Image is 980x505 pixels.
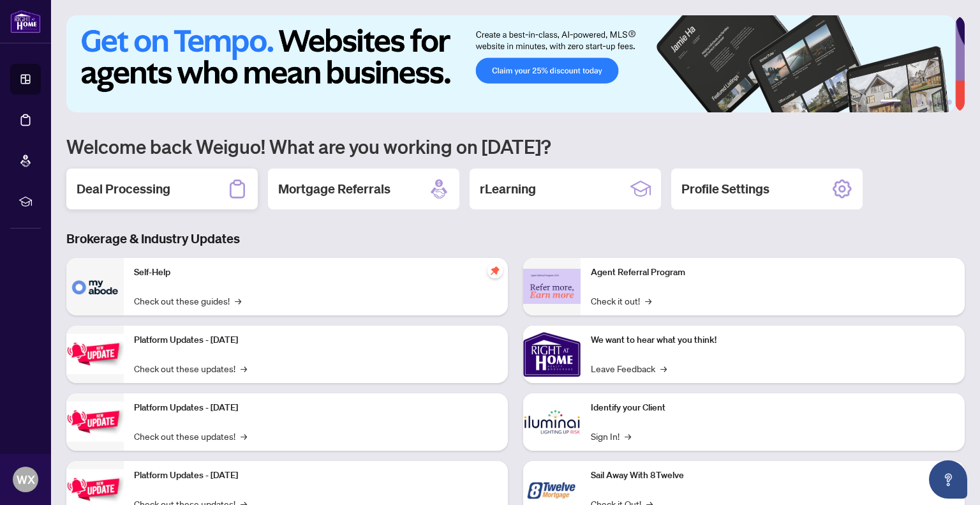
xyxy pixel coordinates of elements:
[487,263,503,278] span: pushpin
[916,100,921,105] button: 3
[66,230,965,248] h3: Brokerage & Industry Updates
[480,180,536,198] h2: rLearning
[591,294,651,308] a: Check it out!→
[937,100,942,105] button: 5
[523,393,581,451] img: Identify your Client
[66,134,965,158] h1: Welcome back Weiguo! What are you working on [DATE]?
[134,469,498,483] p: Platform Updates - [DATE]
[591,401,954,415] p: Identify your Client
[947,100,952,105] button: 6
[235,294,241,308] span: →
[660,361,667,375] span: →
[523,269,581,304] img: Agent Referral Program
[278,180,390,198] h2: Mortgage Referrals
[241,361,247,375] span: →
[134,266,498,280] p: Self-Help
[10,10,41,33] img: logo
[681,180,769,198] h2: Profile Settings
[523,326,581,383] img: We want to hear what you think!
[880,100,901,105] button: 1
[591,429,631,443] a: Sign In!→
[625,429,631,443] span: →
[241,429,247,443] span: →
[66,15,955,112] img: Slide 0
[926,100,932,105] button: 4
[66,258,124,315] img: Self-Help
[134,333,498,347] p: Platform Updates - [DATE]
[929,460,967,499] button: Open asap
[17,471,35,488] span: WX
[134,294,241,308] a: Check out these guides!→
[591,333,954,347] p: We want to hear what you think!
[66,402,124,442] img: Platform Updates - July 8, 2025
[134,401,498,415] p: Platform Updates - [DATE]
[77,180,170,198] h2: Deal Processing
[591,361,667,375] a: Leave Feedback→
[134,429,247,443] a: Check out these updates!→
[645,294,651,308] span: →
[906,100,911,105] button: 2
[66,334,124,374] img: Platform Updates - July 21, 2025
[591,469,954,483] p: Sail Away With 8Twelve
[591,266,954,280] p: Agent Referral Program
[134,361,247,375] a: Check out these updates!→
